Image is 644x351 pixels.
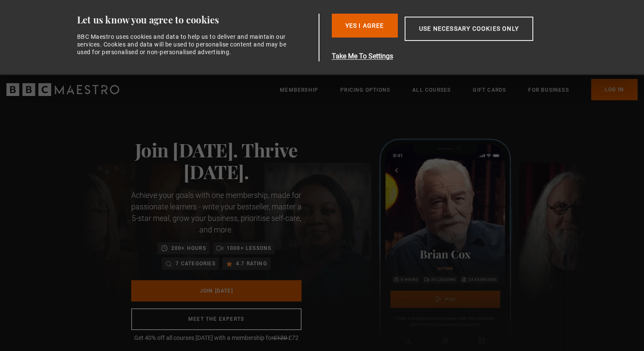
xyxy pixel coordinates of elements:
a: Gift Cards [473,86,506,94]
div: Let us know you agree to cookies [77,14,316,26]
h1: Join [DATE]. Thrive [DATE]. [131,139,302,183]
p: 200+ hours [171,244,206,252]
button: Yes I Agree [332,14,398,38]
p: Achieve your goals with one membership, made for passionate learners - write your bestseller, mas... [131,189,302,235]
nav: Primary [280,79,638,100]
span: £120 [273,334,287,341]
a: Log In [591,79,638,100]
p: 1000+ lessons [227,244,272,252]
p: 7 categories [175,259,215,268]
p: Get 40% off all courses [DATE] with a membership for [131,334,302,342]
span: £72 [288,334,299,341]
a: Membership [280,86,318,94]
svg: BBC Maestro [6,83,119,96]
a: All Courses [412,86,451,94]
div: BBC Maestro uses cookies and data to help us to deliver and maintain our services. Cookies and da... [77,33,292,56]
a: Pricing Options [340,86,390,94]
button: Use necessary cookies only [405,17,533,41]
p: 4.7 rating [236,259,267,268]
button: Take Me To Settings [332,51,574,61]
a: For business [528,86,569,94]
a: Join [DATE] [131,280,302,302]
a: Meet the experts [131,308,302,330]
